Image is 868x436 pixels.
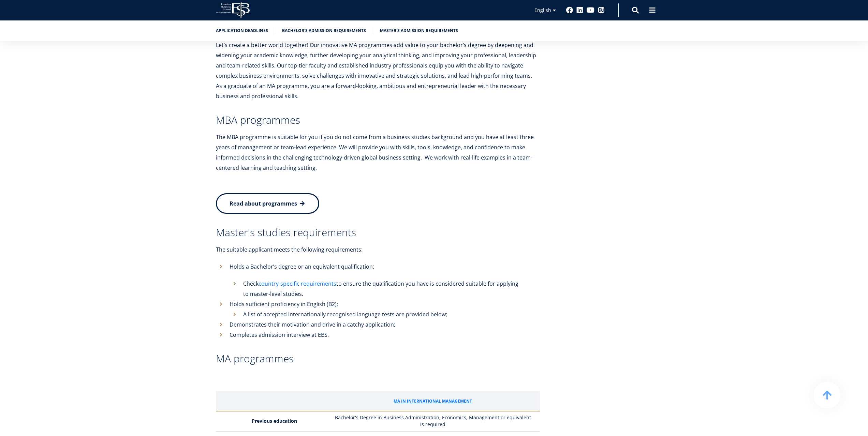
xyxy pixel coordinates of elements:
[216,115,540,125] h3: MBA programmes
[216,132,540,173] p: The MBA programme is suitable for you if you do not come from a business studies background and y...
[380,27,458,34] a: Master's admission requirements
[587,7,594,14] a: Youtube
[216,81,540,101] p: As a graduate of an MA programme, you are a forward-looking, ambitious and entrepreneurial leader...
[230,309,540,319] li: A list of accepted internationally recognised language tests are provided below;
[216,354,540,364] h3: MA programmes
[216,244,540,255] p: The suitable applicant meets the following requirements:
[243,279,540,299] p: Check to ensure the qualification you have is considered suitable for applying to master-level st...
[576,7,583,14] a: Linkedin
[282,27,366,34] a: Bachelor's admission requirements
[216,227,540,238] h3: Master's studies requirements
[216,319,540,330] li: Demonstrates their motivation and drive in a catchy application;
[333,414,533,428] p: Bachelor's Degree in Business Administration, Economics, Management or equivalent is required
[230,200,297,207] span: Read about programmes
[216,27,268,34] a: Application deadlines
[216,40,540,81] p: Let’s create a better world together! Our innovative MA programmes add value to your bachelor’s d...
[394,398,472,405] a: MA in International Management
[216,299,540,319] li: Holds sufficient proficiency in English (B2);
[259,279,336,289] a: country-specific requirements
[230,261,540,272] p: Holds a Bachelor’s degree or an equivalent qualification;
[216,193,319,214] a: Read about programmes
[252,418,297,424] strong: Previous education
[216,330,540,340] li: Completes admission interview at EBS.
[566,7,573,14] a: Facebook
[598,7,605,14] a: Instagram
